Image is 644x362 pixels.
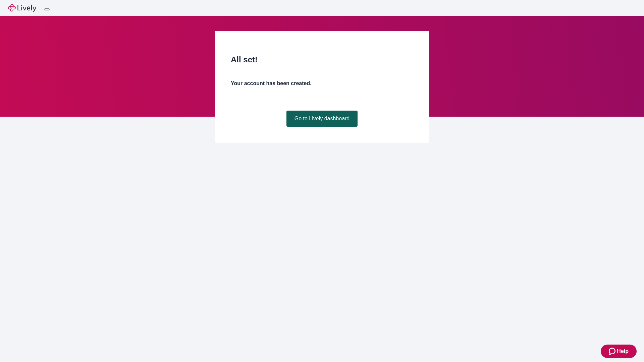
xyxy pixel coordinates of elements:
a: Go to Lively dashboard [286,111,358,127]
h4: Your account has been created. [231,79,413,87]
span: Help [617,347,629,355]
button: Log out [44,8,50,10]
svg: Zendesk support icon [609,347,617,355]
h2: All set! [231,54,413,66]
img: Lively [8,4,36,12]
button: Zendesk support iconHelp [601,345,637,358]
